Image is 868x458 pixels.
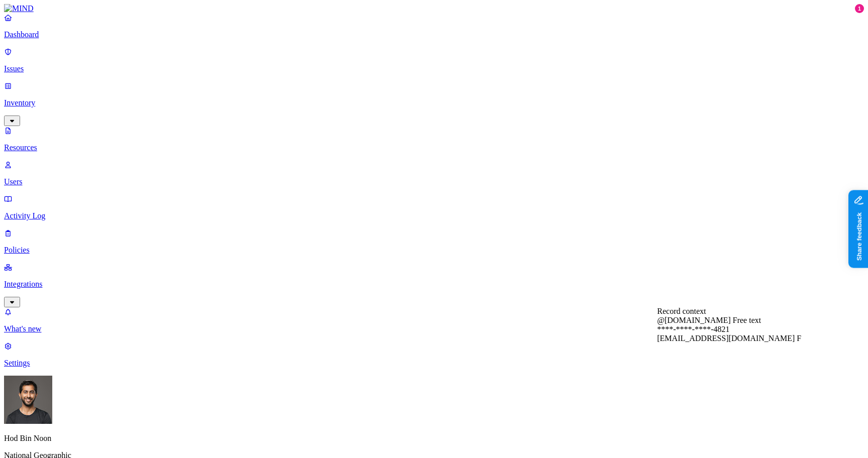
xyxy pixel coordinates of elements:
[4,211,864,220] p: Activity Log
[4,143,864,152] p: Resources
[4,4,34,13] img: MIND
[4,246,864,255] p: Policies
[4,64,864,73] p: Issues
[4,376,52,424] img: Hod Bin Noon
[4,98,864,107] p: Inventory
[657,307,802,316] div: Record context
[4,280,864,289] p: Integrations
[855,4,864,13] div: 1
[4,177,864,186] p: Users
[4,434,864,443] p: Hod Bin Noon
[4,324,864,333] p: What's new
[4,30,864,39] p: Dashboard
[4,359,864,368] p: Settings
